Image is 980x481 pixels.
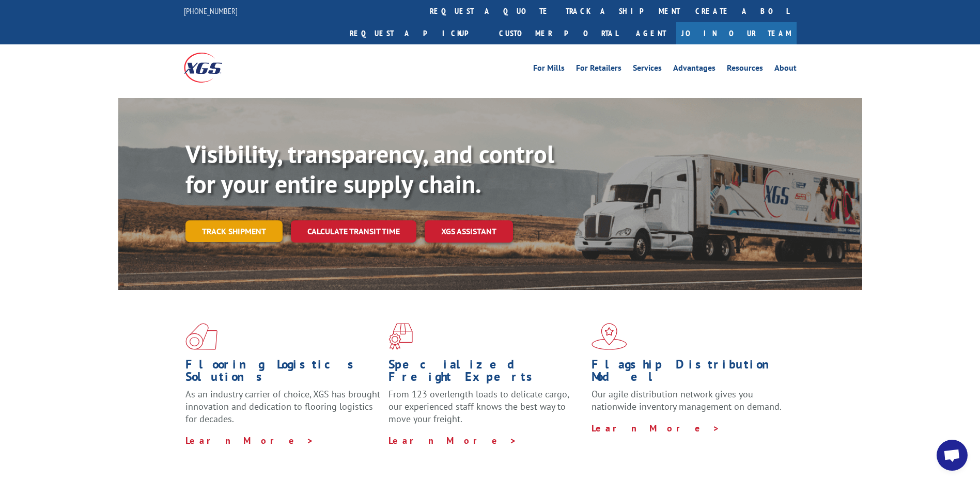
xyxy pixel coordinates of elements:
[388,323,413,350] img: xgs-icon-focused-on-flooring-red
[184,6,238,16] a: [PHONE_NUMBER]
[592,358,787,388] h1: Flagship Distribution Model
[185,138,554,200] b: Visibility, transparency, and control for your entire supply chain.
[185,388,380,425] span: As an industry carrier of choice, XGS has brought innovation and dedication to flooring logistics...
[185,435,314,446] a: Learn More >
[185,323,217,350] img: xgs-icon-total-supply-chain-intelligence-red
[673,64,715,75] a: Advantages
[491,22,626,44] a: Customer Portal
[592,422,720,434] a: Learn More >
[185,220,283,242] a: Track shipment
[676,22,797,44] a: Join Our Team
[626,22,676,44] a: Agent
[388,388,584,434] p: From 123 overlength loads to delicate cargo, our experienced staff knows the best way to move you...
[185,358,381,388] h1: Flooring Logistics Solutions
[727,64,763,75] a: Resources
[592,388,782,412] span: Our agile distribution network gives you nationwide inventory management on demand.
[774,64,797,75] a: About
[388,435,517,446] a: Learn More >
[425,220,513,243] a: XGS ASSISTANT
[533,64,565,75] a: For Mills
[576,64,621,75] a: For Retailers
[388,358,584,388] h1: Specialized Freight Experts
[592,323,627,350] img: xgs-icon-flagship-distribution-model-red
[342,22,491,44] a: Request a pickup
[633,64,662,75] a: Services
[291,220,416,243] a: Calculate transit time
[937,440,968,471] a: Open chat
